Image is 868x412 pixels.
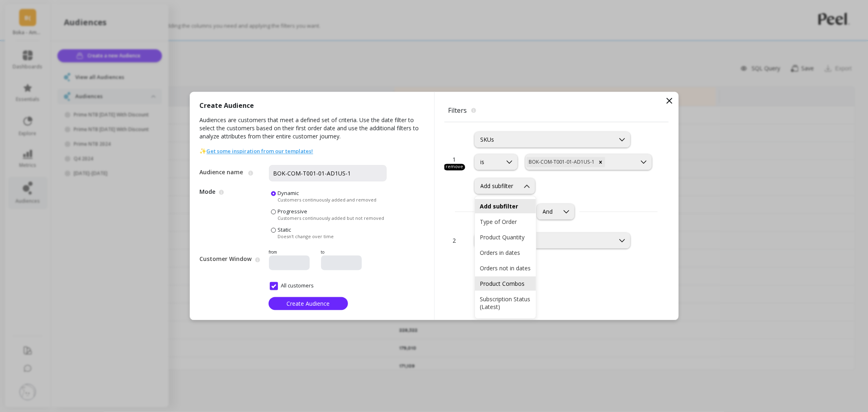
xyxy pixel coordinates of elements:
[480,264,531,272] div: Orders not in dates
[278,190,299,197] span: Dynamic
[278,208,308,215] span: Progressive
[269,250,318,256] p: from
[269,297,348,310] button: Create Audience
[596,157,605,167] div: Remove BOK-COM-T001-01-AD1US-1
[278,234,334,240] span: Doesn't change over time
[200,116,424,147] span: Audiences are customers that meet a defined set of criteria. Use the date filter to select the cu...
[207,148,313,155] a: Get some inspiration from our templates!
[278,215,385,221] span: Customers continuously added but not removed
[453,237,456,245] span: 2
[481,237,609,245] div: No filter
[278,226,291,234] span: Static
[321,250,367,256] p: to
[480,295,531,311] div: Subscription Status (Latest)
[527,157,596,167] div: BOK-COM-T001-01-AD1US-1
[481,182,514,190] div: Add subfilter
[200,190,269,240] span: Mode
[269,165,387,182] input: Audience name
[481,158,496,166] div: is
[270,282,314,290] span: All customers
[481,136,609,144] div: SKUs
[200,255,252,263] label: Customer Window
[453,156,456,164] span: 1
[286,300,330,307] span: Create Audience
[200,147,313,156] span: ✨
[444,102,669,120] span: Filters
[278,197,377,203] span: Customers continuously added and removed
[480,218,531,226] div: Type of Order
[200,169,245,177] label: Audience name
[444,164,465,171] div: remove
[200,102,254,116] span: Create Audience
[543,208,553,216] div: And
[480,233,531,241] div: Product Quantity
[480,249,531,256] div: Orders in dates
[480,202,531,210] div: Add subfilter
[480,280,531,287] div: Product Combos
